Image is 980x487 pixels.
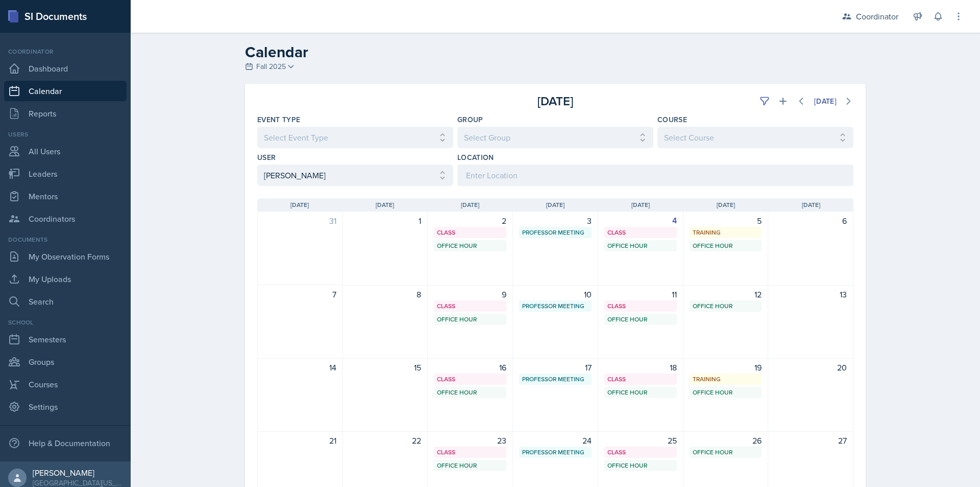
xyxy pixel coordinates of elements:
div: 14 [264,361,336,374]
label: Group [457,114,483,125]
div: Office Hour [693,448,759,457]
span: [DATE] [461,200,479,210]
div: Class [607,448,674,457]
span: [DATE] [376,200,394,210]
span: [DATE] [802,200,820,210]
div: 25 [604,434,677,447]
a: Semesters [4,329,127,350]
div: Office Hour [693,388,759,397]
div: Training [693,228,759,237]
span: Fall 2025 [256,61,286,72]
div: 27 [774,434,847,447]
div: 17 [519,361,592,374]
div: Class [437,375,503,384]
div: Office Hour [607,315,674,324]
a: Leaders [4,164,127,184]
div: 16 [434,361,506,374]
div: 18 [604,361,677,374]
div: Coordinator [856,10,898,22]
div: Office Hour [693,241,759,250]
div: Professor Meeting [522,228,589,237]
div: Professor Meeting [522,302,589,311]
div: Class [607,228,674,237]
div: 15 [349,361,422,374]
span: [DATE] [546,200,565,210]
div: Office Hour [693,302,759,311]
input: Enter Location [457,165,853,186]
a: Reports [4,103,127,124]
div: Coordinator [4,47,127,56]
a: Coordinators [4,208,127,229]
div: 12 [690,288,762,300]
a: Dashboard [4,58,127,79]
button: [DATE] [807,92,843,110]
div: 8 [349,288,422,300]
div: 31 [264,215,336,227]
div: 23 [434,434,506,447]
div: Office Hour [437,315,503,324]
span: [DATE] [717,200,735,210]
div: 4 [604,215,677,227]
a: Settings [4,397,127,417]
div: Office Hour [437,461,503,470]
a: Search [4,291,127,312]
label: Event Type [257,114,301,125]
a: Groups [4,352,127,372]
div: Office Hour [607,461,674,470]
div: Professor Meeting [522,448,589,457]
a: All Users [4,141,127,161]
a: Mentors [4,186,127,206]
a: Courses [4,374,127,395]
div: Class [437,228,503,237]
div: Office Hour [607,241,674,250]
div: 20 [774,361,847,374]
div: 26 [690,434,762,447]
div: 3 [519,215,592,227]
label: Course [657,114,687,125]
h2: Calendar [245,43,866,61]
div: School [4,318,127,327]
span: [DATE] [631,200,650,210]
div: Training [693,375,759,384]
div: 21 [264,434,336,447]
div: 19 [690,361,762,374]
div: Class [607,375,674,384]
div: [PERSON_NAME] [33,468,122,478]
span: [DATE] [290,200,309,210]
a: My Uploads [4,269,127,289]
div: 11 [604,288,677,300]
a: Calendar [4,81,127,101]
div: 13 [774,288,847,300]
div: 22 [349,434,422,447]
div: Office Hour [437,241,503,250]
div: Help & Documentation [4,433,127,453]
div: [DATE] [814,97,837,105]
div: Class [607,302,674,311]
div: Class [437,448,503,457]
div: 10 [519,288,592,300]
div: Office Hour [437,388,503,397]
div: Professor Meeting [522,375,589,384]
div: 24 [519,434,592,447]
div: Documents [4,235,127,244]
div: 5 [690,215,762,227]
label: User [257,152,276,163]
div: 6 [774,215,847,227]
div: Users [4,130,127,139]
div: 7 [264,288,336,300]
a: My Observation Forms [4,246,127,267]
div: 2 [434,215,506,227]
label: Location [457,152,494,163]
div: 1 [349,215,422,227]
div: Class [437,302,503,311]
div: Office Hour [607,388,674,397]
div: [DATE] [456,92,654,110]
div: 9 [434,288,506,300]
